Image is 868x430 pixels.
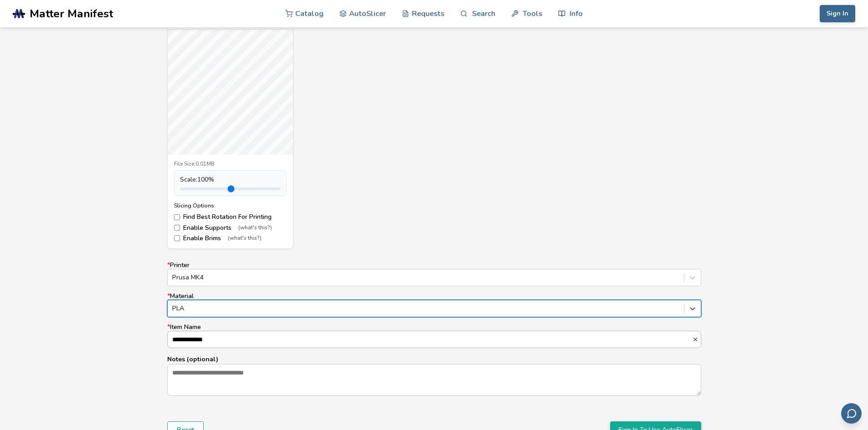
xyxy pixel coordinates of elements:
input: Enable Brims(what's this?) [174,235,180,241]
label: Enable Brims [174,235,287,242]
span: Matter Manifest [30,7,113,20]
label: Printer [167,262,701,286]
button: Sign In [820,5,855,22]
p: Notes (optional) [167,354,701,364]
input: Find Best Rotation For Printing [174,214,180,220]
button: Send feedback via email [841,403,862,424]
span: (what's this?) [238,225,272,231]
label: Enable Supports [174,224,287,232]
button: *Item Name [692,336,701,343]
label: Material [167,293,701,317]
div: File Size: 0.01MB [174,161,287,167]
span: Scale: 100 % [180,176,214,183]
textarea: Notes (optional) [168,364,701,395]
label: Find Best Rotation For Printing [174,213,287,221]
input: Enable Supports(what's this?) [174,225,180,231]
label: Item Name [167,324,701,348]
div: Slicing Options: [174,202,287,209]
input: *Item Name [168,331,692,348]
span: (what's this?) [228,235,262,242]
